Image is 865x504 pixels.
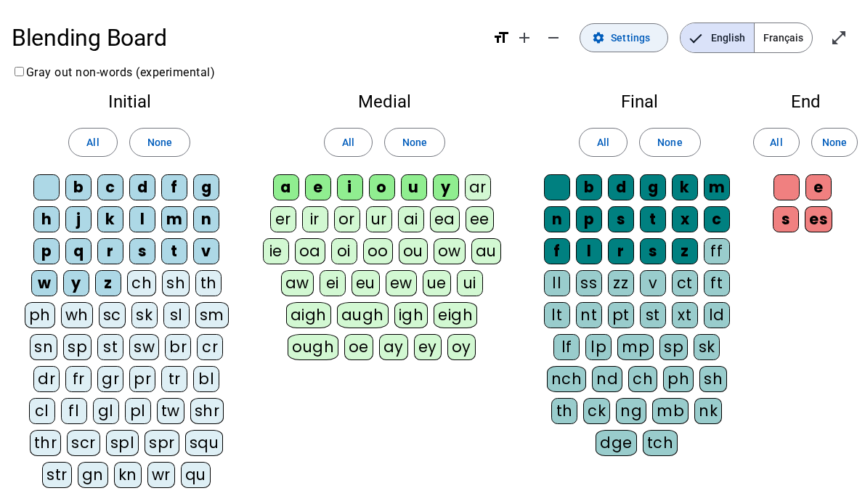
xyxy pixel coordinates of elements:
[544,206,570,232] div: n
[433,174,459,200] div: y
[129,366,155,392] div: pr
[471,238,501,264] div: au
[576,238,602,264] div: l
[99,302,126,328] div: sc
[402,134,427,151] span: None
[95,270,121,296] div: z
[281,270,314,296] div: aw
[352,270,380,296] div: eu
[386,270,417,296] div: ew
[608,302,634,328] div: pt
[97,334,123,360] div: st
[608,206,634,232] div: s
[33,206,60,232] div: h
[344,334,373,360] div: oe
[161,174,187,200] div: f
[579,128,628,157] button: All
[585,334,612,360] div: lp
[337,174,363,200] div: i
[161,206,187,232] div: m
[31,270,57,296] div: w
[553,334,580,360] div: lf
[466,206,494,232] div: ee
[181,462,211,488] div: qu
[302,206,328,232] div: ir
[125,398,151,424] div: pl
[447,334,476,360] div: oy
[185,430,224,456] div: squ
[288,334,338,360] div: ough
[65,366,92,392] div: fr
[384,128,445,157] button: None
[65,206,92,232] div: j
[492,29,510,46] mat-icon: format_size
[63,270,89,296] div: y
[334,206,360,232] div: or
[157,398,184,424] div: tw
[805,206,832,232] div: es
[547,366,587,392] div: nch
[161,238,187,264] div: t
[295,238,325,264] div: oa
[197,334,223,360] div: cr
[12,65,215,79] label: Gray out non-words (experimental)
[580,23,668,52] button: Settings
[263,238,289,264] div: ie
[165,334,191,360] div: br
[61,398,87,424] div: fl
[129,206,155,232] div: l
[23,93,235,110] h2: Initial
[147,134,172,151] span: None
[680,23,813,53] mat-button-toggle-group: Language selection
[616,398,646,424] div: ng
[576,302,602,328] div: nt
[106,430,139,456] div: spl
[129,334,159,360] div: sw
[596,430,637,456] div: dge
[93,398,119,424] div: gl
[704,174,730,200] div: m
[369,174,395,200] div: o
[320,270,346,296] div: ei
[672,238,698,264] div: z
[576,270,602,296] div: ss
[544,270,570,296] div: ll
[129,238,155,264] div: s
[12,15,481,61] h1: Blending Board
[576,174,602,200] div: b
[97,238,123,264] div: r
[423,270,451,296] div: ue
[394,302,429,328] div: igh
[61,302,93,328] div: wh
[162,270,190,296] div: sh
[592,366,622,392] div: nd
[363,238,393,264] div: oo
[822,134,847,151] span: None
[672,174,698,200] div: k
[639,128,700,157] button: None
[516,29,533,46] mat-icon: add
[465,174,491,200] div: ar
[652,398,689,424] div: mb
[195,270,222,296] div: th
[33,366,60,392] div: dr
[640,302,666,328] div: st
[597,134,609,151] span: All
[434,238,466,264] div: ow
[273,174,299,200] div: a
[583,398,610,424] div: ck
[145,430,179,456] div: spr
[63,334,92,360] div: sp
[434,302,477,328] div: eigh
[811,128,858,157] button: None
[769,93,842,110] h2: End
[127,270,156,296] div: ch
[305,174,331,200] div: e
[510,23,539,52] button: Increase font size
[805,174,832,200] div: e
[67,430,100,456] div: scr
[457,270,483,296] div: ui
[753,128,800,157] button: All
[398,206,424,232] div: ai
[193,366,219,392] div: bl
